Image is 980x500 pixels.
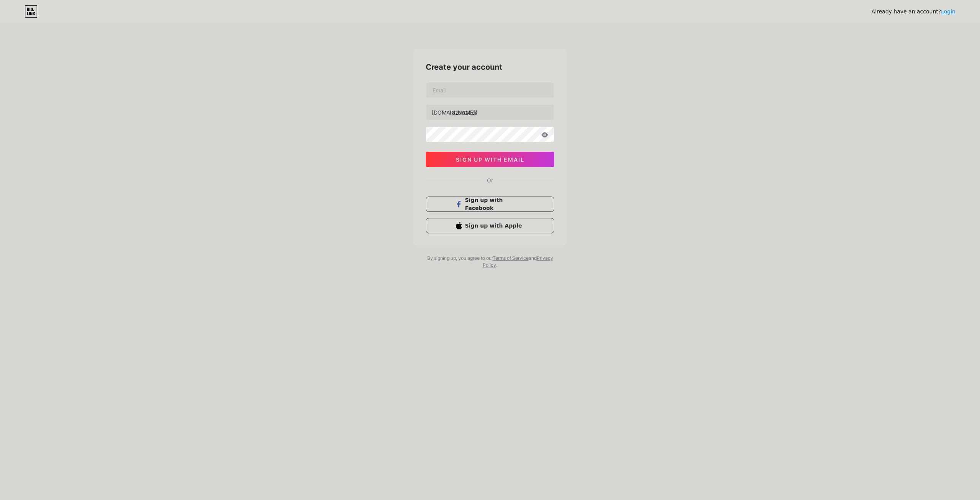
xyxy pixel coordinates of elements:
[487,176,493,184] div: Or
[426,218,554,233] button: Sign up with Apple
[872,8,955,16] div: Already have an account?
[426,105,554,120] input: username
[493,255,529,261] a: Terms of Service
[426,82,554,98] input: Email
[941,8,955,15] a: Login
[426,197,554,212] button: Sign up with Facebook
[426,152,554,167] button: sign up with email
[426,61,554,73] div: Create your account
[465,196,524,212] span: Sign up with Facebook
[456,156,524,163] span: sign up with email
[432,108,477,116] div: [DOMAIN_NAME]/
[425,255,555,269] div: By signing up, you agree to our and .
[465,222,524,230] span: Sign up with Apple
